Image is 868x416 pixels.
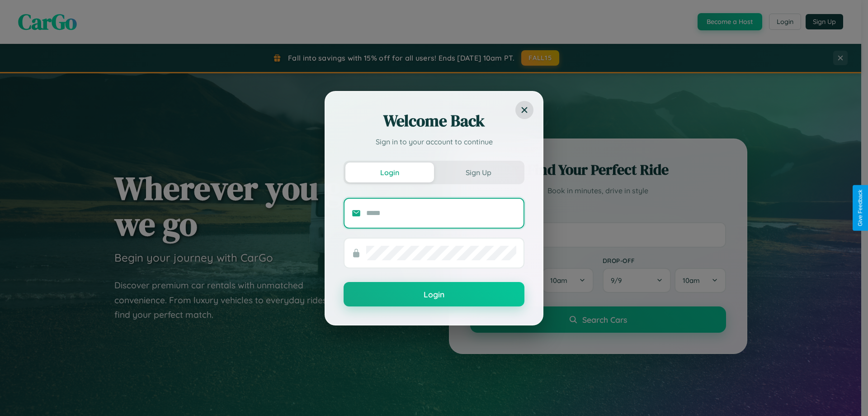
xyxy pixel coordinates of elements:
[344,136,524,147] p: Sign in to your account to continue
[344,110,524,132] h2: Welcome Back
[344,282,524,306] button: Login
[345,163,434,182] button: Login
[434,163,523,182] button: Sign Up
[857,190,863,226] div: Give Feedback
